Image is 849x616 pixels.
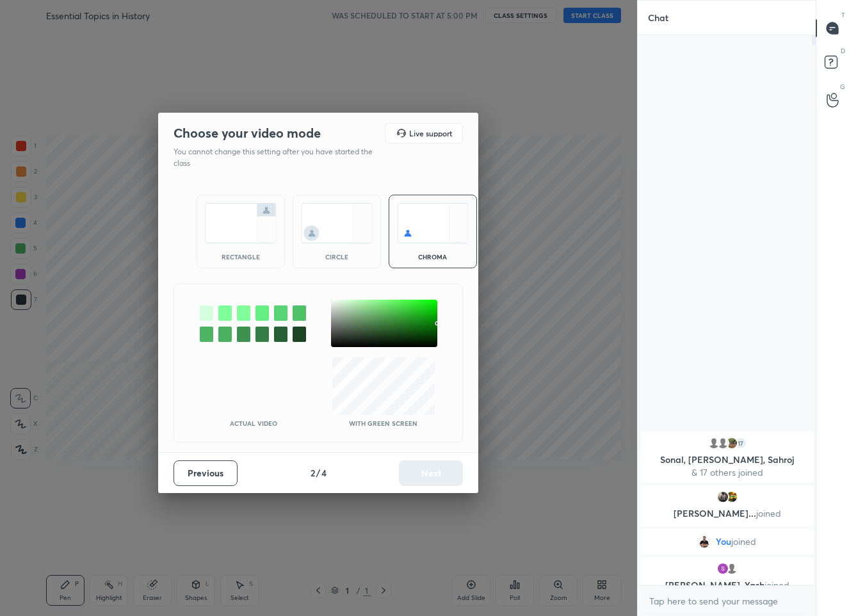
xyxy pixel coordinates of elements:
[174,460,238,486] button: Previous
[638,1,679,35] p: Chat
[841,46,845,56] p: D
[316,466,320,480] h4: /
[707,437,720,450] img: default.png
[311,254,362,260] div: circle
[349,420,417,426] p: With green screen
[174,125,321,142] h2: Choose your video mode
[649,580,805,590] p: [PERSON_NAME], Yash
[649,455,805,465] p: Sonal, [PERSON_NAME], Sahroj
[725,490,738,503] img: d5cca1ed0c0d4f178997e5187ef1b869.jpg
[649,508,805,519] p: [PERSON_NAME]...
[716,537,731,547] span: You
[698,535,711,548] img: 5e4684a76207475b9f855c68b09177c0.jpg
[725,562,738,575] img: default.png
[215,254,266,260] div: rectangle
[840,82,845,92] p: G
[731,537,756,547] span: joined
[397,203,469,243] img: chromaScreenIcon.c19ab0a0.svg
[311,466,315,480] h4: 2
[321,466,327,480] h4: 4
[734,437,747,450] div: 17
[638,429,816,585] div: grid
[174,146,381,169] p: You cannot change this setting after you have started the class
[407,254,458,260] div: chroma
[841,10,845,20] p: T
[756,507,780,519] span: joined
[716,562,729,575] img: 3
[205,203,277,243] img: normalScreenIcon.ae25ed63.svg
[301,203,373,243] img: circleScreenIcon.acc0effb.svg
[409,129,452,137] h5: Live support
[649,467,805,478] p: & 17 others joined
[716,490,729,503] img: 3
[725,437,738,450] img: 0a26c495b2f4447aa506a32303659153.jpg
[716,437,729,450] img: default.png
[230,420,277,426] p: Actual Video
[764,579,789,591] span: joined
